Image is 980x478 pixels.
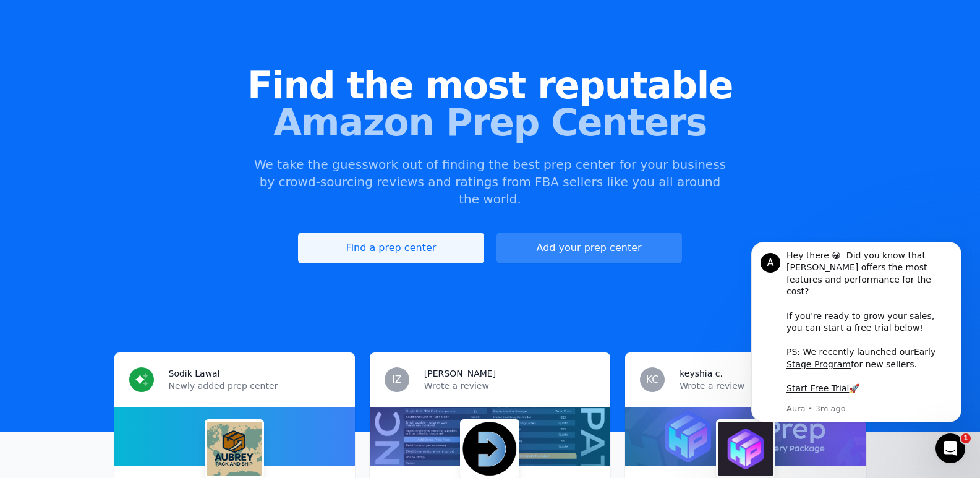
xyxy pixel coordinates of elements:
[733,238,980,469] iframe: Intercom notifications message
[646,375,659,385] span: KC
[424,380,595,392] p: Wrote a review
[961,433,971,443] span: 1
[169,380,340,392] p: Newly added prep center
[253,156,728,208] p: We take the guesswork out of finding the best prep center for your business by crowd-sourcing rev...
[462,422,517,476] img: Dispatch Fulfillment LLC
[935,433,965,463] iframe: Intercom live chat
[298,233,484,263] a: Find a prep center
[20,67,960,104] span: Find the most reputable
[718,422,773,476] img: HexPrep
[680,380,851,392] p: Wrote a review
[680,367,723,380] h3: keyshia c.
[496,233,682,263] a: Add your prep center
[207,422,262,476] img: Sodik Lawal
[169,367,220,380] h3: Sodik Lawal
[392,375,402,385] span: IZ
[20,104,960,141] span: Amazon Prep Centers
[424,367,496,380] h3: [PERSON_NAME]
